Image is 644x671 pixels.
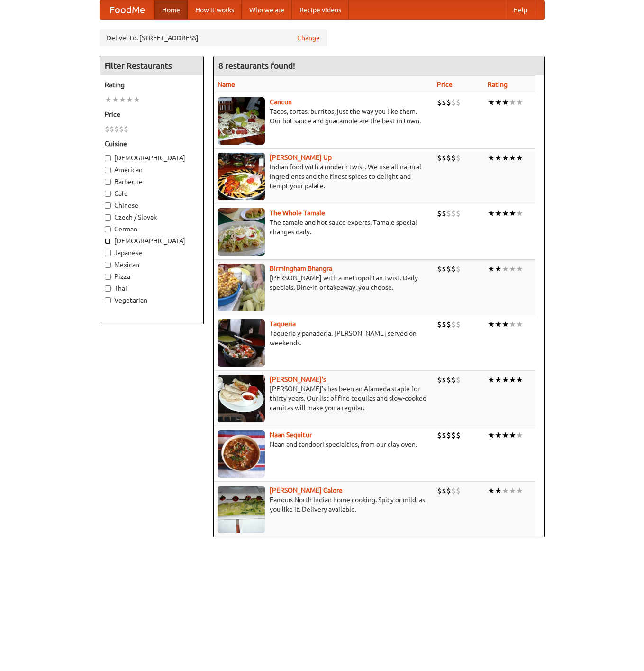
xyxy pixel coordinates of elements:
[495,153,502,163] li: ★
[105,155,111,161] input: [DEMOGRAPHIC_DATA]
[451,319,456,330] li: $
[270,376,326,383] a: [PERSON_NAME]'s
[105,262,111,268] input: Mexican
[292,0,349,19] a: Recipe videos
[509,486,516,496] li: ★
[218,264,265,311] img: bhangra.jpg
[105,295,199,305] label: Vegetarian
[509,375,516,385] li: ★
[456,375,461,385] li: $
[437,97,442,108] li: $
[488,153,495,163] li: ★
[509,319,516,330] li: ★
[242,0,292,19] a: Who we are
[218,107,429,126] p: Tacos, tortas, burritos, just the way you like them. Our hot sauce and guacamole are the best in ...
[105,110,199,119] h5: Price
[516,430,523,441] li: ★
[105,212,199,222] label: Czech / Slovak
[218,208,265,256] img: wholetamale.jpg
[105,274,111,280] input: Pizza
[502,208,509,219] li: ★
[516,486,523,496] li: ★
[218,153,265,200] img: curryup.jpg
[446,153,451,163] li: $
[442,375,446,385] li: $
[109,124,114,134] li: $
[451,375,456,385] li: $
[270,154,332,161] a: [PERSON_NAME] Up
[502,319,509,330] li: ★
[509,153,516,163] li: ★
[442,97,446,108] li: $
[105,248,199,257] label: Japanese
[105,285,111,292] input: Thai
[456,430,461,441] li: $
[105,94,112,105] li: ★
[105,201,199,210] label: Chinese
[488,264,495,274] li: ★
[270,487,343,494] a: [PERSON_NAME] Galore
[437,319,442,330] li: $
[105,179,111,185] input: Barbecue
[105,272,199,281] label: Pizza
[502,153,509,163] li: ★
[188,0,242,19] a: How it works
[105,80,199,90] h5: Rating
[270,431,312,439] a: Naan Sequitur
[112,94,119,105] li: ★
[105,214,111,221] input: Czech / Slovak
[105,202,111,209] input: Chinese
[488,486,495,496] li: ★
[488,97,495,108] li: ★
[105,236,199,246] label: [DEMOGRAPHIC_DATA]
[502,430,509,441] li: ★
[495,319,502,330] li: ★
[218,384,429,413] p: [PERSON_NAME]'s has been an Alameda staple for thirty years. Our list of fine tequilas and slow-c...
[437,486,442,496] li: $
[270,265,332,272] a: Birmingham Bhangra
[442,486,446,496] li: $
[502,375,509,385] li: ★
[119,124,124,134] li: $
[105,238,111,244] input: [DEMOGRAPHIC_DATA]
[516,208,523,219] li: ★
[218,162,429,191] p: Indian food with a modern twist. We use all-natural ingredients and the finest spices to delight ...
[437,430,442,441] li: $
[270,320,296,328] a: Taqueria
[506,0,535,19] a: Help
[218,273,429,292] p: [PERSON_NAME] with a metropolitan twist. Daily specials. Dine-in or takeaway, you choose.
[456,208,461,219] li: $
[218,81,235,88] a: Name
[105,124,109,134] li: $
[105,297,111,303] input: Vegetarian
[105,224,199,234] label: German
[509,97,516,108] li: ★
[105,260,199,269] label: Mexican
[100,56,203,75] h4: Filter Restaurants
[451,264,456,274] li: $
[218,440,429,449] p: Naan and tandoori specialties, from our clay oven.
[456,264,461,274] li: $
[114,124,119,134] li: $
[502,97,509,108] li: ★
[218,375,265,422] img: pedros.jpg
[516,319,523,330] li: ★
[488,81,508,88] a: Rating
[451,486,456,496] li: $
[218,329,429,348] p: Taqueria y panaderia. [PERSON_NAME] served on weekends.
[297,33,320,43] a: Change
[495,208,502,219] li: ★
[456,319,461,330] li: $
[437,153,442,163] li: $
[270,98,292,106] a: Cancun
[105,165,199,175] label: American
[442,264,446,274] li: $
[488,375,495,385] li: ★
[495,430,502,441] li: ★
